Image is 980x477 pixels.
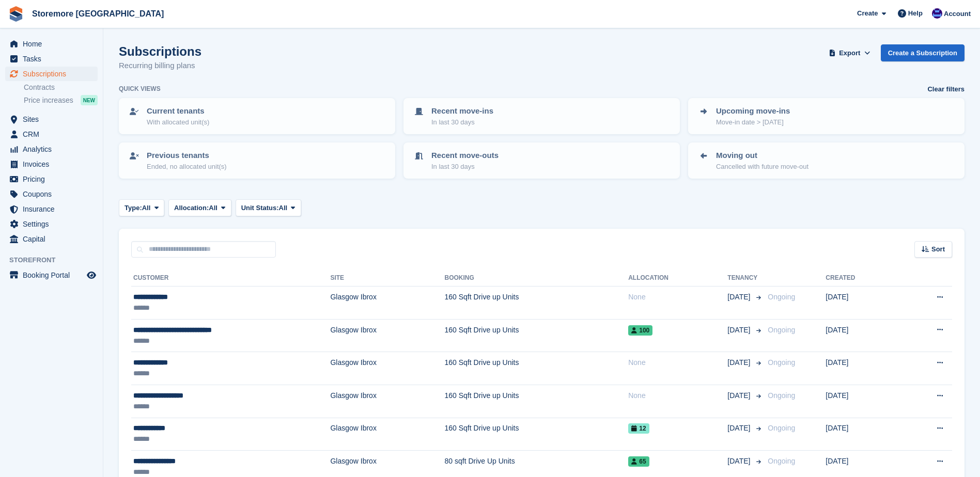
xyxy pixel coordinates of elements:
[5,172,98,186] a: menu
[768,326,795,334] span: Ongoing
[23,202,85,216] span: Insurance
[932,8,942,19] img: Angela
[445,319,629,352] td: 160 Sqft Drive up Units
[405,144,679,178] a: Recent move-outs In last 30 days
[330,352,444,385] td: Glasgow Ibrox
[826,352,898,385] td: [DATE]
[716,105,790,117] p: Upcoming move-ins
[125,203,142,213] span: Type:
[445,287,629,320] td: 160 Sqft Drive up Units
[279,203,288,213] span: All
[5,37,98,51] a: menu
[908,8,923,19] span: Help
[23,217,85,231] span: Settings
[5,202,98,216] a: menu
[431,117,493,128] p: In last 30 days
[826,418,898,451] td: [DATE]
[330,385,444,418] td: Glasgow Ibrox
[5,67,98,81] a: menu
[628,292,727,303] div: None
[9,255,103,265] span: Storefront
[826,287,898,320] td: [DATE]
[131,270,330,287] th: Customer
[174,203,209,213] span: Allocation:
[5,217,98,231] a: menu
[81,95,98,105] div: NEW
[628,456,649,467] span: 65
[727,390,752,401] span: [DATE]
[445,418,629,451] td: 160 Sqft Drive up Units
[28,5,168,22] a: Storemore [GEOGRAPHIC_DATA]
[839,48,860,58] span: Export
[826,270,898,287] th: Created
[85,269,98,281] a: Preview store
[628,357,727,368] div: None
[119,84,161,93] h6: Quick views
[727,357,752,368] span: [DATE]
[628,423,649,434] span: 12
[23,187,85,201] span: Coupons
[5,232,98,246] a: menu
[5,52,98,66] a: menu
[23,37,85,51] span: Home
[445,385,629,418] td: 160 Sqft Drive up Units
[716,162,808,172] p: Cancelled with future move-out
[727,325,752,336] span: [DATE]
[826,385,898,418] td: [DATE]
[431,105,493,117] p: Recent move-ins
[405,99,679,133] a: Recent move-ins In last 30 days
[23,157,85,171] span: Invoices
[23,67,85,81] span: Subscriptions
[147,162,227,172] p: Ended, no allocated unit(s)
[431,150,499,162] p: Recent move-outs
[236,199,301,216] button: Unit Status: All
[727,423,752,434] span: [DATE]
[931,244,945,255] span: Sort
[768,293,795,301] span: Ongoing
[23,172,85,186] span: Pricing
[23,127,85,141] span: CRM
[120,99,394,133] a: Current tenants With allocated unit(s)
[119,199,164,216] button: Type: All
[827,44,873,61] button: Export
[768,424,795,432] span: Ongoing
[23,268,85,282] span: Booking Portal
[727,456,752,467] span: [DATE]
[23,142,85,156] span: Analytics
[768,358,795,367] span: Ongoing
[23,232,85,246] span: Capital
[445,352,629,385] td: 160 Sqft Drive up Units
[120,144,394,178] a: Previous tenants Ended, no allocated unit(s)
[147,150,227,162] p: Previous tenants
[768,391,795,400] span: Ongoing
[5,268,98,282] a: menu
[5,112,98,126] a: menu
[628,390,727,401] div: None
[5,127,98,141] a: menu
[5,187,98,201] a: menu
[445,270,629,287] th: Booking
[881,44,965,61] a: Create a Subscription
[330,270,444,287] th: Site
[628,270,727,287] th: Allocation
[689,144,963,178] a: Moving out Cancelled with future move-out
[689,99,963,133] a: Upcoming move-ins Move-in date > [DATE]
[716,117,790,128] p: Move-in date > [DATE]
[23,52,85,66] span: Tasks
[944,9,971,19] span: Account
[768,457,795,465] span: Ongoing
[5,142,98,156] a: menu
[142,203,151,213] span: All
[857,8,878,19] span: Create
[241,203,279,213] span: Unit Status:
[168,199,231,216] button: Allocation: All
[431,162,499,172] p: In last 30 days
[927,84,965,94] a: Clear filters
[716,150,808,162] p: Moving out
[5,157,98,171] a: menu
[330,418,444,451] td: Glasgow Ibrox
[628,325,652,336] span: 100
[330,319,444,352] td: Glasgow Ibrox
[727,292,752,303] span: [DATE]
[8,6,24,22] img: stora-icon-8386f47178a22dfd0bd8f6a31ec36ba5ce8667c1dd55bd0f319d3a0aa187defe.svg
